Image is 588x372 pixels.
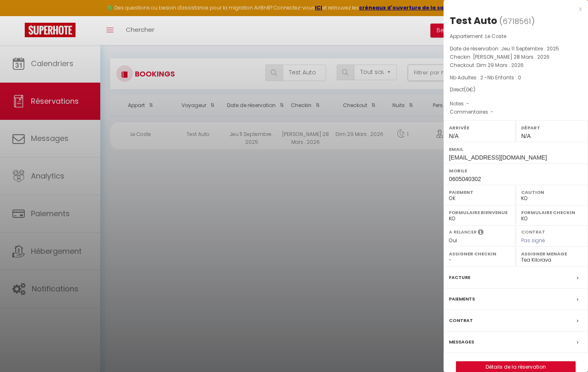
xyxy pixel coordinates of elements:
[449,145,583,153] label: Email
[466,100,469,107] span: -
[449,176,481,182] span: 0605040302
[450,45,582,53] p: Date de réservation :
[521,188,583,196] label: Caution
[449,338,474,346] label: Messages
[485,33,506,40] span: Le Coste
[464,86,475,93] span: ( €)
[521,208,583,217] label: Formulaire Checkin
[450,61,582,69] p: Checkout :
[449,133,458,139] span: N/A
[449,167,583,175] label: Mobile
[450,108,582,116] p: Commentaires :
[466,86,469,93] span: 0
[449,154,547,161] span: [EMAIL_ADDRESS][DOMAIN_NAME]
[7,3,31,28] button: Ouvrir le widget de chat LiveChat
[450,86,582,94] div: Direct
[449,273,470,282] label: Facture
[473,53,550,60] span: [PERSON_NAME] 28 Mars . 2026
[450,74,521,81] span: Nb Adultes : 2 -
[521,237,545,244] span: Pas signé
[521,250,583,258] label: Assigner Menage
[499,15,535,27] span: ( )
[449,188,510,196] label: Paiement
[449,295,475,303] label: Paiements
[477,62,524,69] span: Dim 29 Mars . 2026
[450,14,497,27] div: Test Auto
[450,100,582,108] p: Notes :
[491,108,494,115] span: -
[449,250,510,258] label: Assigner Checkin
[449,229,477,236] label: A relancer
[503,16,531,26] span: 6718561
[521,229,545,234] label: Contrat
[450,53,582,61] p: Checkin :
[449,124,510,132] label: Arrivée
[444,4,582,14] div: x
[501,45,559,52] span: Jeu 11 Septembre . 2025
[450,32,582,41] p: Appartement :
[521,124,583,132] label: Départ
[449,208,510,217] label: Formulaire Bienvenue
[478,229,484,238] i: Sélectionner OUI si vous souhaiter envoyer les séquences de messages post-checkout
[449,316,473,325] label: Contrat
[521,133,531,139] span: N/A
[487,74,521,81] span: Nb Enfants : 0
